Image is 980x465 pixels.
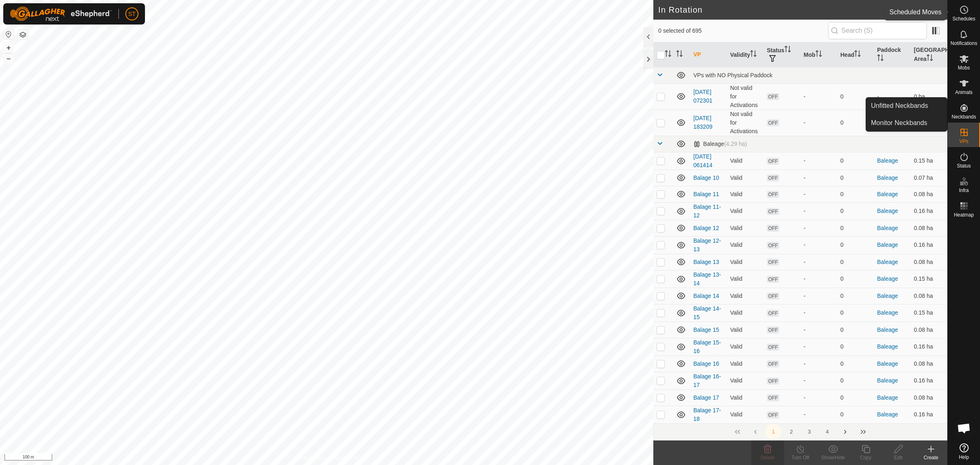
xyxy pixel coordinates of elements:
[693,72,944,78] div: VPs with NO Physical Paddock
[801,424,817,440] button: 3
[877,343,898,350] a: Baleage
[877,326,898,333] a: Baleage
[837,304,874,322] td: 0
[871,101,928,111] span: Unfitted Neckbands
[952,416,976,440] div: Open chat
[877,360,898,367] a: Baleage
[877,293,898,299] a: Baleage
[658,5,926,15] h2: In Rotation
[767,158,779,165] span: OFF
[693,326,719,333] a: Balage 15
[866,115,947,131] a: Monitor Neckbands
[693,174,719,181] a: Balage 10
[877,241,898,248] a: Baleage
[804,393,834,402] div: -
[767,225,779,232] span: OFF
[18,30,28,40] button: Map Layers
[727,42,764,67] th: Validity
[767,326,779,333] span: OFF
[815,51,822,58] p-sorticon: Activate to sort
[911,220,947,236] td: 0.08 ha
[874,42,911,67] th: Paddock
[767,93,779,100] span: OFF
[804,292,834,300] div: -
[727,372,764,389] td: Valid
[4,29,13,39] button: Reset Map
[693,394,719,401] a: Balage 17
[877,174,898,181] a: Baleage
[804,275,834,283] div: -
[948,440,980,463] a: Help
[693,305,721,320] a: Balage 14-15
[837,220,874,236] td: 0
[767,208,779,215] span: OFF
[837,170,874,186] td: 0
[727,322,764,338] td: Valid
[693,237,721,253] a: Balage 12-13
[837,83,874,110] td: 0
[693,89,713,104] a: [DATE] 072301
[767,191,779,198] span: OFF
[767,378,779,385] span: OFF
[665,51,671,58] p-sorticon: Activate to sort
[693,191,719,197] a: Balage 11
[837,288,874,304] td: 0
[958,65,970,70] span: Mobs
[727,220,764,236] td: Valid
[959,455,969,460] span: Help
[877,275,898,282] a: Baleage
[690,42,727,67] th: VP
[693,271,721,286] a: Balage 13-14
[951,114,976,119] span: Neckbands
[837,202,874,220] td: 0
[877,411,898,418] a: Baleage
[804,174,834,182] div: -
[4,54,13,63] button: –
[804,92,834,101] div: -
[911,152,947,170] td: 0.15 ha
[767,293,779,300] span: OFF
[767,276,779,283] span: OFF
[926,4,939,16] span: 695
[837,270,874,288] td: 0
[911,304,947,322] td: 0.15 ha
[727,338,764,355] td: Valid
[804,309,834,317] div: -
[724,141,747,147] span: (4.29 ha)
[804,342,834,351] div: -
[959,139,968,144] span: VPs
[951,41,977,46] span: Notifications
[837,355,874,372] td: 0
[783,424,800,440] button: 2
[10,7,112,21] img: Gallagher Logo
[882,454,915,461] div: Edit
[828,22,927,39] input: Search (S)
[927,56,933,62] p-sorticon: Activate to sort
[877,157,898,164] a: Baleage
[837,110,874,136] td: 0
[693,225,719,231] a: Balage 12
[955,90,973,95] span: Animals
[767,394,779,401] span: OFF
[877,377,898,384] a: Baleage
[837,338,874,355] td: 0
[804,258,834,266] div: -
[804,241,834,249] div: -
[767,411,779,418] span: OFF
[693,259,719,265] a: Balage 13
[727,170,764,186] td: Valid
[866,98,947,114] li: Unfitted Neckbands
[877,394,898,401] a: Baleage
[911,355,947,372] td: 0.08 ha
[693,407,721,422] a: Balage 17-18
[837,254,874,270] td: 0
[804,207,834,215] div: -
[874,83,911,110] td: -
[727,152,764,170] td: Valid
[911,254,947,270] td: 0.08 ha
[877,191,898,197] a: Baleage
[676,51,683,58] p-sorticon: Activate to sort
[837,424,853,440] button: Next Page
[819,424,835,440] button: 4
